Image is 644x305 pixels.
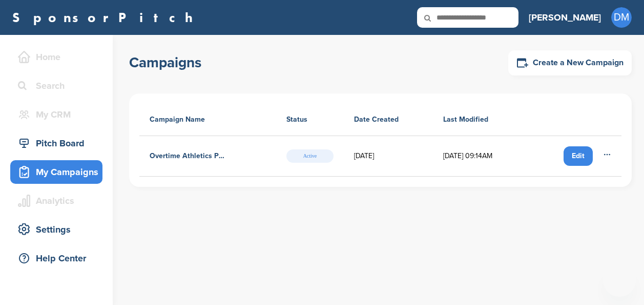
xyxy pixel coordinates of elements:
[139,104,276,136] th: Campaign Name
[10,45,102,69] a: Home
[15,163,102,181] div: My Campaigns
[276,104,344,136] th: Status
[529,6,601,29] a: [PERSON_NAME]
[611,7,632,28] span: DM
[15,134,102,153] div: Pitch Board
[15,192,102,210] div: Analytics
[10,160,102,184] a: My Campaigns
[564,146,593,166] a: Edit
[10,131,102,155] a: Pitch Board
[603,264,636,297] iframe: Button to launch messaging window
[344,136,433,177] td: [DATE]
[15,249,102,268] div: Help Center
[15,48,102,66] div: Home
[508,50,632,75] a: Create a New Campaign
[529,10,601,25] h3: [PERSON_NAME]
[10,74,102,98] a: Search
[286,149,334,163] span: Active
[12,11,199,24] a: SponsorPitch
[150,150,229,162] h4: Overtime Athletics PWC/[GEOGRAPHIC_DATA]
[10,218,102,241] a: Settings
[10,246,102,270] a: Help Center
[344,104,433,136] th: Date Created
[433,104,528,136] th: Last Modified
[10,189,102,213] a: Analytics
[129,53,201,72] h1: Campaigns
[10,103,102,126] a: My CRM
[15,77,102,95] div: Search
[433,136,528,177] td: [DATE] 09:14AM
[15,220,102,239] div: Settings
[15,105,102,124] div: My CRM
